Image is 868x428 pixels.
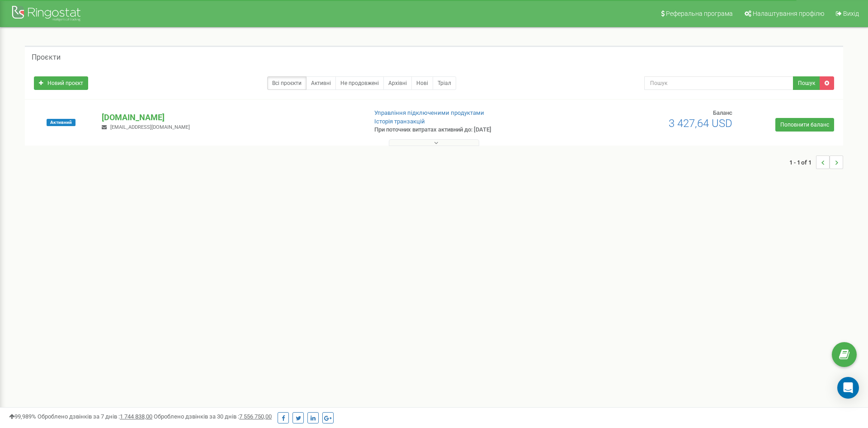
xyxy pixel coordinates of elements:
span: Активний [47,119,75,126]
a: Тріал [433,76,456,90]
input: Пошук [644,76,793,90]
a: Поповнити баланс [775,118,834,132]
span: 99,989% [9,413,36,420]
p: При поточних витратах активний до: [DATE] [374,126,564,134]
span: Вихід [843,10,859,17]
span: Налаштування профілю [753,10,824,17]
a: Управління підключеними продуктами [374,109,484,116]
span: Реферальна програма [666,10,733,17]
span: Оброблено дзвінків за 30 днів : [154,413,272,420]
a: Активні [306,76,336,90]
nav: ... [789,146,843,178]
a: Новий проєкт [34,76,88,90]
a: Історія транзакцій [374,118,425,125]
h5: Проєкти [32,53,61,61]
a: Не продовжені [335,76,384,90]
div: Open Intercom Messenger [837,377,859,399]
a: Нові [411,76,433,90]
u: 7 556 750,00 [239,413,272,420]
p: [DOMAIN_NAME] [102,112,359,123]
span: 3 427,64 USD [669,117,732,130]
span: [EMAIL_ADDRESS][DOMAIN_NAME] [110,124,190,130]
span: 1 - 1 of 1 [789,155,816,169]
u: 1 744 838,00 [120,413,152,420]
span: Баланс [713,109,732,116]
a: Архівні [383,76,412,90]
button: Пошук [793,76,820,90]
a: Всі проєкти [267,76,307,90]
span: Оброблено дзвінків за 7 днів : [38,413,152,420]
